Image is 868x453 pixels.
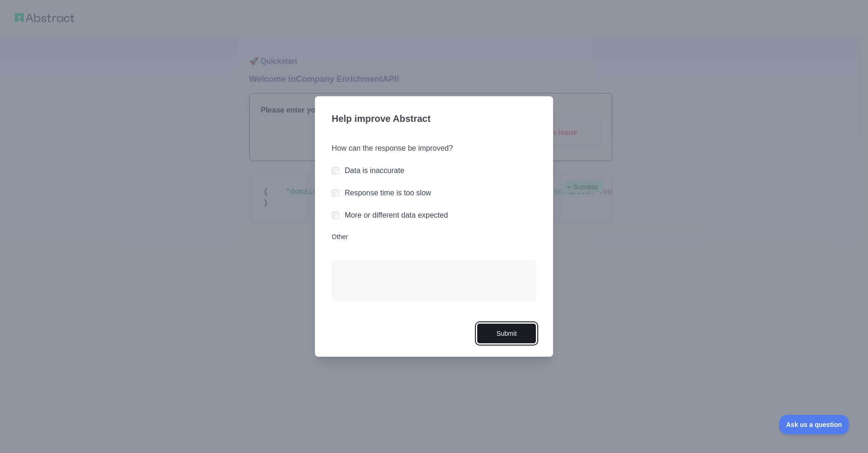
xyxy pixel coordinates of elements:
[332,232,536,241] label: Other
[477,323,536,344] button: Submit
[345,189,431,197] label: Response time is too slow
[345,211,448,219] label: More or different data expected
[345,167,404,174] label: Data is inaccurate
[332,107,536,132] h3: Help improve Abstract
[332,143,536,154] h3: How can the response be improved?
[779,415,849,434] iframe: Toggle Customer Support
